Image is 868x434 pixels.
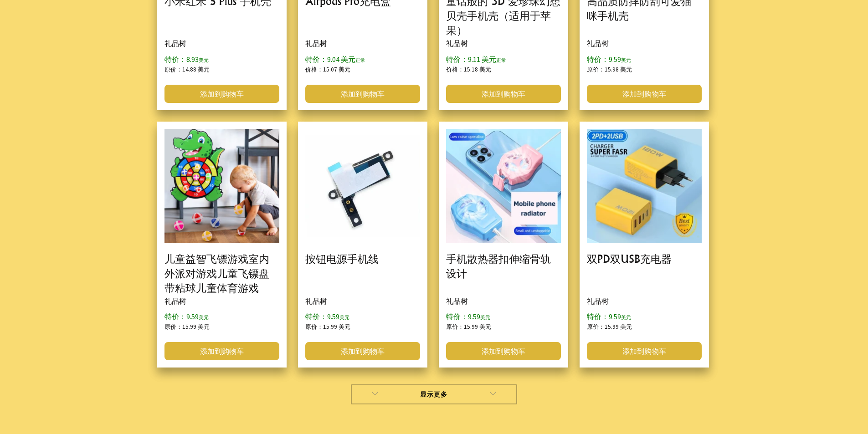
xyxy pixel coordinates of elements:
a: 添加到购物车 [446,85,561,103]
a: 显示更多 [351,384,517,404]
a: 添加到购物车 [446,342,561,360]
font: 添加到购物车 [622,89,666,98]
font: 添加到购物车 [200,89,244,98]
font: 显示更多 [420,390,447,398]
a: 添加到购物车 [164,85,279,103]
font: 添加到购物车 [482,89,525,98]
font: 添加到购物车 [622,347,666,356]
font: 添加到购物车 [200,347,244,356]
a: 添加到购物车 [587,342,702,360]
a: 添加到购物车 [305,85,420,103]
a: 添加到购物车 [587,85,702,103]
a: 添加到购物车 [305,342,420,360]
font: 添加到购物车 [341,347,385,356]
font: 添加到购物车 [341,89,385,98]
font: 添加到购物车 [482,347,525,356]
a: 添加到购物车 [164,342,279,360]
